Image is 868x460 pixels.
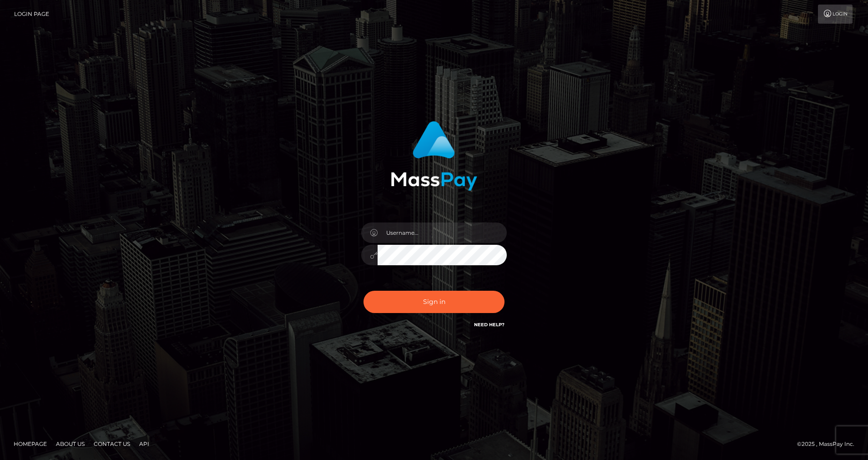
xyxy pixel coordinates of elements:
[391,121,477,191] img: MassPay Login
[797,439,861,449] div: © 2025 , MassPay Inc.
[136,437,153,451] a: API
[474,322,505,328] a: Need Help?
[52,437,88,451] a: About Us
[378,222,507,243] input: Username...
[818,5,853,24] a: Login
[14,5,49,24] a: Login Page
[10,437,50,451] a: Homepage
[363,291,505,313] button: Sign in
[90,437,134,451] a: Contact Us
